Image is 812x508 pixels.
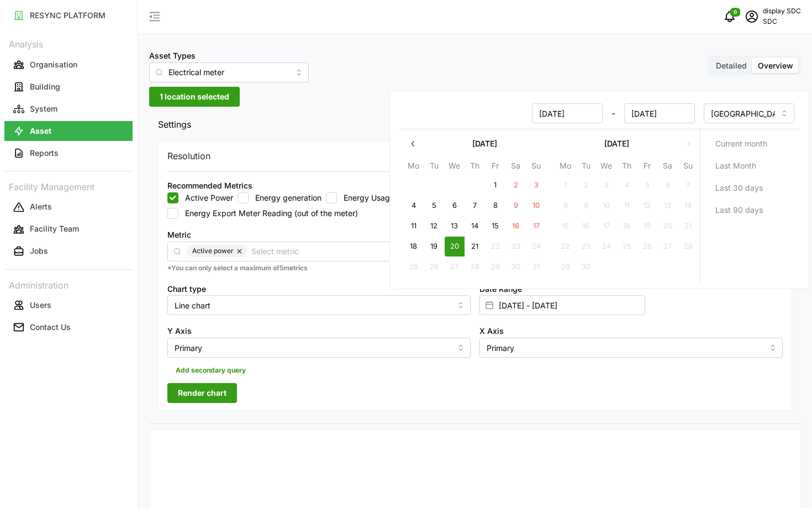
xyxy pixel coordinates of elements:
label: Chart type [167,283,206,295]
p: Analysis [4,35,133,51]
th: Mo [403,159,424,175]
button: 16 September 2025 [576,216,596,236]
button: 6 September 2025 [658,175,678,195]
th: We [444,159,465,175]
button: notifications [719,6,741,28]
p: Reports [30,148,59,159]
th: Su [526,159,546,175]
button: Last 90 days [705,200,796,220]
span: 1 location selected [160,87,229,106]
div: Settings [149,138,801,424]
p: Asset [30,125,51,137]
span: Last 30 days [715,179,763,197]
input: Select X axis [479,338,783,358]
button: 1 September 2025 [556,175,576,195]
button: 7 August 2025 [465,196,485,216]
button: 1 August 2025 [486,175,505,195]
button: 30 August 2025 [506,257,526,277]
button: 22 August 2025 [486,237,505,256]
button: 12 September 2025 [637,196,657,216]
p: Administration [4,276,133,292]
p: Contact Us [30,322,71,333]
a: Facility Team [4,218,133,240]
button: 13 August 2025 [445,216,465,236]
span: Add secondary query [176,363,246,378]
span: Last Month [715,156,756,175]
button: 3 August 2025 [526,175,546,195]
button: Reports [4,143,133,163]
button: RESYNC PLATFORM [4,6,133,25]
button: Last 30 days [705,178,796,198]
th: Tu [424,159,444,175]
button: 11 September 2025 [617,196,637,216]
p: Users [30,300,51,311]
button: Jobs [4,242,133,261]
p: System [30,103,57,114]
button: 20 August 2025 [445,237,465,256]
button: 2 September 2025 [576,175,596,195]
button: 1 location selected [149,87,240,107]
button: 5 September 2025 [637,175,657,195]
th: Sa [505,159,526,175]
input: Select Y axis [167,338,471,358]
button: 4 September 2025 [617,175,637,195]
button: 8 September 2025 [556,196,576,216]
button: 19 August 2025 [424,237,444,256]
button: 5 August 2025 [424,196,444,216]
button: 23 August 2025 [506,237,526,256]
label: Asset Types [149,50,196,62]
button: 22 September 2025 [556,237,576,256]
button: 27 August 2025 [445,257,465,277]
p: Alerts [30,201,52,212]
button: Building [4,77,133,97]
button: 25 August 2025 [404,257,424,277]
button: Asset [4,121,133,141]
button: 29 August 2025 [486,257,505,277]
button: 18 August 2025 [404,237,424,256]
button: 24 September 2025 [597,237,616,256]
button: 24 August 2025 [526,237,546,256]
button: 28 August 2025 [465,257,485,277]
p: Building [30,81,60,92]
span: Settings [158,111,784,138]
a: System [4,98,133,120]
button: 20 September 2025 [658,216,678,236]
button: 17 August 2025 [526,216,546,236]
span: Overview [758,61,793,70]
p: Resolution [167,149,210,163]
th: Tu [576,159,596,175]
button: 26 August 2025 [424,257,444,277]
button: 16 August 2025 [506,216,526,236]
p: Facility Team [30,223,79,234]
button: 10 August 2025 [526,196,546,216]
a: Asset [4,120,133,142]
button: 30 September 2025 [576,257,596,277]
button: 3 September 2025 [597,175,616,195]
button: 21 August 2025 [465,237,485,256]
button: 17 September 2025 [597,216,616,236]
button: 2 August 2025 [506,175,526,195]
a: Users [4,294,133,316]
span: 0 [734,8,737,16]
label: Metric [167,229,191,241]
label: Energy Export Meter Reading (out of the meter) [178,208,358,219]
label: Y Axis [167,325,192,337]
button: Settings [149,111,801,138]
button: 18 September 2025 [617,216,637,236]
th: Sa [657,159,678,175]
button: Users [4,295,133,315]
button: 13 September 2025 [658,196,678,216]
button: schedule [741,6,763,28]
label: X Axis [479,325,504,337]
button: Facility Team [4,219,133,239]
button: 19 September 2025 [637,216,657,236]
a: Organisation [4,54,133,76]
button: 6 August 2025 [445,196,465,216]
a: Contact Us [4,316,133,338]
button: 10 September 2025 [597,196,616,216]
button: 7 September 2025 [678,175,698,195]
th: Su [678,159,698,175]
input: Select metric [251,245,763,257]
span: Active power [192,245,234,257]
button: 8 August 2025 [486,196,505,216]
